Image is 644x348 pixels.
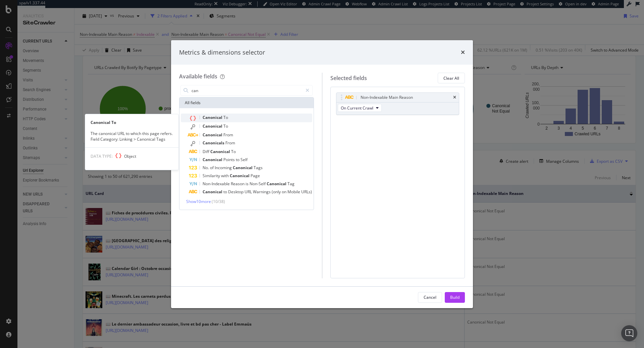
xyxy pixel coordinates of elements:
button: Build [445,292,465,303]
div: Clear All [443,75,459,81]
span: Canonical [210,149,231,154]
span: Self [240,157,248,162]
span: To [223,123,228,129]
span: Canonical [203,132,223,138]
span: Incoming [215,165,233,170]
span: On Current Crawl [341,105,373,111]
button: Cancel [418,292,442,303]
span: To [223,115,228,120]
span: From [223,132,233,138]
span: with [221,173,230,179]
span: Canonical [233,165,254,170]
span: Canonical [230,173,251,179]
div: modal [171,40,473,308]
span: Canonical [203,115,223,120]
span: Canonical [203,123,223,129]
div: Non-Indexable Main ReasontimesOn Current Crawl [336,92,460,115]
span: Page [251,173,260,179]
div: Cancel [424,294,436,300]
span: to [223,189,228,195]
span: Canonical [203,189,223,195]
span: URL [245,189,253,195]
span: Similarity [203,173,221,179]
button: On Current Crawl [338,104,382,112]
div: times [461,48,465,57]
div: Non-Indexable Main Reason [361,94,413,101]
div: Build [450,294,460,300]
span: Canonical [203,157,223,162]
span: on [282,189,287,195]
span: (only [272,189,282,195]
span: Non-Self [250,181,267,187]
span: Mobile [287,189,301,195]
span: URLs) [301,189,312,195]
span: To [231,149,236,154]
div: Selected fields [330,74,367,82]
span: of [210,165,215,170]
span: Diff [203,149,210,154]
span: to [236,157,240,162]
div: All fields [179,97,314,108]
div: Canonical To [85,120,178,125]
span: Show 10 more [186,199,211,204]
span: Non-Indexable [203,181,231,187]
span: Tags [254,165,263,170]
div: times [453,95,456,99]
div: Open Intercom Messenger [621,325,637,341]
button: Clear All [438,73,465,83]
span: Desktop [228,189,245,195]
span: is [246,181,250,187]
span: Canonicals [203,140,225,146]
span: From [225,140,235,146]
span: Canonical [267,181,287,187]
span: ( 10 / 38 ) [212,199,225,204]
span: Points [223,157,236,162]
div: The canonical URL to which this page refers. Field Category: Linking > Canonical Tags [85,131,178,142]
span: Warnings [253,189,272,195]
div: Available fields [179,73,217,80]
span: Tag [287,181,294,187]
div: Metrics & dimensions selector [179,48,265,57]
input: Search by field name [191,85,303,95]
span: Reason [231,181,246,187]
span: No. [203,165,210,170]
